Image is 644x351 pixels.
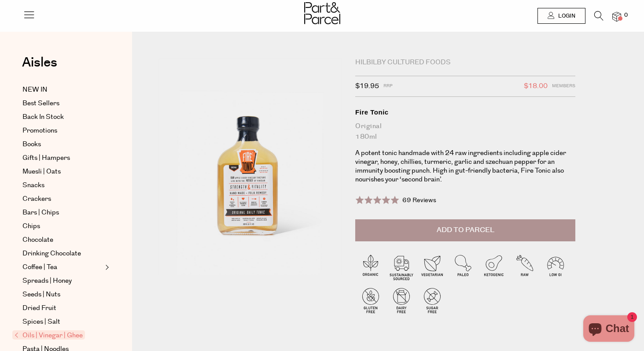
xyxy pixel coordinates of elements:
[612,12,621,21] a: 0
[355,121,575,142] div: Original 180ml
[22,98,103,109] a: Best Sellers
[22,276,72,286] span: Spreads | Honey
[437,225,494,235] span: Add to Parcel
[22,289,60,300] span: Seeds | Nuts
[22,221,103,232] a: Chips
[355,58,575,67] div: Hilbilby Cultured Foods
[22,153,70,163] span: Gifts | Hampers
[355,219,575,241] button: Add to Parcel
[22,303,103,314] a: Dried Fruit
[552,81,575,92] span: Members
[22,56,57,78] a: Aisles
[622,11,630,19] span: 0
[22,289,103,300] a: Seeds | Nuts
[12,330,85,340] span: Oils | Vinegar | Ghee
[22,180,103,191] a: Snacks
[22,126,103,136] a: Promotions
[22,139,103,150] a: Books
[22,207,103,218] a: Bars | Chips
[22,303,56,314] span: Dried Fruit
[22,53,57,72] span: Aisles
[355,285,386,316] img: P_P-ICONS-Live_Bec_V11_Gluten_Free.svg
[22,207,59,218] span: Bars | Chips
[22,166,103,177] a: Muesli | Oats
[448,251,478,282] img: P_P-ICONS-Live_Bec_V11_Paleo.svg
[22,139,41,150] span: Books
[355,251,386,282] img: P_P-ICONS-Live_Bec_V11_Organic.svg
[304,2,340,24] img: Part&Parcel
[22,276,103,286] a: Spreads | Honey
[22,98,59,109] span: Best Sellers
[417,251,448,282] img: P_P-ICONS-Live_Bec_V11_Vegetarian.svg
[22,194,51,204] span: Crackers
[22,248,81,259] span: Drinking Chocolate
[22,153,103,163] a: Gifts | Hampers
[22,85,48,95] span: NEW IN
[22,262,103,273] a: Coffee | Tea
[355,81,379,92] span: $19.95
[22,262,57,273] span: Coffee | Tea
[22,317,60,327] span: Spices | Salt
[478,251,509,282] img: P_P-ICONS-Live_Bec_V11_Ketogenic.svg
[402,196,436,205] span: 69 Reviews
[22,166,61,177] span: Muesli | Oats
[556,12,575,20] span: Login
[540,251,571,282] img: P_P-ICONS-Live_Bec_V11_Low_Gi.svg
[355,108,575,117] div: Fire Tonic
[158,58,342,275] img: Fire Tonic
[386,285,417,316] img: P_P-ICONS-Live_Bec_V11_Dairy_Free.svg
[22,180,44,191] span: Snacks
[22,248,103,259] a: Drinking Chocolate
[22,112,103,122] a: Back In Stock
[103,262,109,273] button: Expand/Collapse Coffee | Tea
[15,330,103,341] a: Oils | Vinegar | Ghee
[509,251,540,282] img: P_P-ICONS-Live_Bec_V11_Raw.svg
[537,8,585,24] a: Login
[355,149,575,184] p: A potent tonic handmade with 24 raw ingredients including apple cider vinegar, honey, chillies, t...
[22,317,103,327] a: Spices | Salt
[524,81,548,92] span: $18.00
[22,85,103,95] a: NEW IN
[386,251,417,282] img: P_P-ICONS-Live_Bec_V11_Sustainable_Sourced.svg
[22,112,64,122] span: Back In Stock
[22,235,103,245] a: Chocolate
[22,235,53,245] span: Chocolate
[417,285,448,316] img: P_P-ICONS-Live_Bec_V11_Sugar_Free.svg
[22,126,57,136] span: Promotions
[22,194,103,204] a: Crackers
[383,81,393,92] span: RRP
[22,221,40,232] span: Chips
[581,315,637,344] inbox-online-store-chat: Shopify online store chat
